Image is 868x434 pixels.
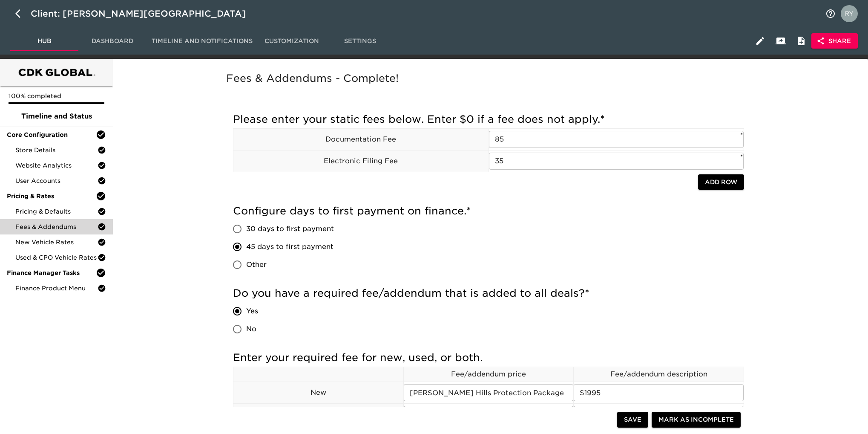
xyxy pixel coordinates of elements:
[7,130,96,139] span: Core Configuration
[246,324,256,334] span: No
[7,111,106,122] span: Timeline and Status
[246,224,334,234] span: 30 days to first payment
[624,414,641,425] span: Save
[652,412,741,428] button: Mark as Incomplete
[83,36,141,46] span: Dashboard
[15,253,98,262] span: Used & CPO Vehicle Rates
[263,36,321,46] span: Customization
[770,31,791,51] button: Client View
[698,174,744,190] button: Add Row
[246,242,333,252] span: 45 days to first payment
[15,161,98,170] span: Website Analytics
[574,369,744,379] p: Fee/addendum description
[226,72,751,85] h5: Fees & Addendums - Complete!
[750,31,770,51] button: Edit Hub
[404,369,574,379] p: Fee/addendum price
[811,33,858,49] button: Share
[705,177,737,188] span: Add Row
[15,36,73,46] span: Hub
[7,192,96,200] span: Pricing & Rates
[7,269,96,277] span: Finance Manager Tasks
[15,176,98,185] span: User Accounts
[233,113,744,126] h5: Please enter your static fees below. Enter $0 if a fee does not apply.
[15,146,98,154] span: Store Details
[331,36,389,46] span: Settings
[233,388,403,398] p: New
[9,92,104,100] p: 100% completed
[233,351,744,365] h5: Enter your required fee for new, used, or both.
[233,156,489,166] p: Electronic Filing Fee
[233,134,489,145] p: Documentation Fee
[820,3,841,24] button: notifications
[15,207,98,216] span: Pricing & Defaults
[31,7,258,20] div: Client: [PERSON_NAME][GEOGRAPHIC_DATA]
[233,286,744,300] h5: Do you have a required fee/addendum that is added to all deals?
[15,284,98,292] span: Finance Product Menu
[658,414,734,425] span: Mark as Incomplete
[15,238,98,246] span: New Vehicle Rates
[15,223,98,231] span: Fees & Addendums
[246,306,258,316] span: Yes
[617,412,648,428] button: Save
[818,36,851,46] span: Share
[152,36,253,46] span: Timeline and Notifications
[791,31,811,51] button: Internal Notes and Comments
[841,5,858,22] img: Profile
[246,260,267,270] span: Other
[233,204,744,218] h5: Configure days to first payment on finance.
